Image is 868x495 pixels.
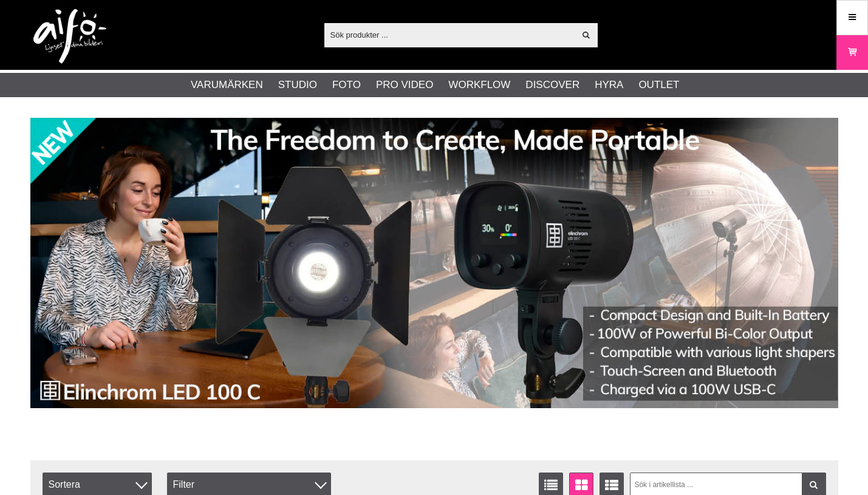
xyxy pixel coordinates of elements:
a: Workflow [448,77,510,93]
a: Outlet [638,77,679,93]
input: Sök produkter ... [324,26,575,44]
a: Foto [332,77,361,93]
a: Studio [278,77,317,93]
img: logo.png [33,9,106,64]
a: Discover [525,77,579,93]
a: Pro Video [376,77,433,93]
a: Varumärken [191,77,263,93]
img: Annons:002 banner-elin-led100c11390x.jpg [30,118,838,408]
a: Hyra [595,77,623,93]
